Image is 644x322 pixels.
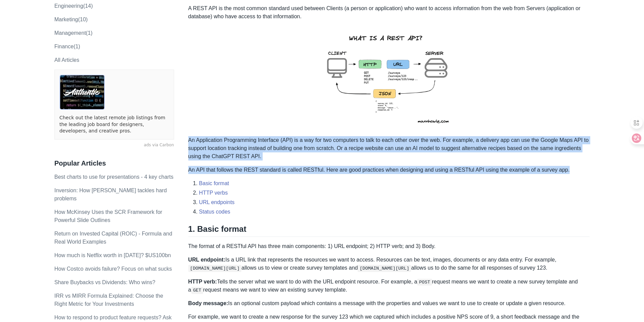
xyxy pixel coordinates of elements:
code: POST [417,279,432,286]
a: How Costco avoids failure? Focus on what sucks [54,266,172,272]
code: GET [191,287,203,294]
a: Share Buybacks vs Dividends: Who wins? [54,279,156,285]
a: All Articles [54,57,79,63]
a: Basic format [199,180,229,186]
a: Management(1) [54,30,93,36]
p: Is an optional custom payload which contains a message with the properties and values we want to ... [188,299,590,307]
code: [DOMAIN_NAME][URL] [188,265,242,272]
a: How much is Netflix worth in [DATE]? $US100bn [54,252,171,258]
a: Best charts to use for presentations - 4 key charts [54,174,173,180]
strong: HTTP verb: [188,279,217,284]
a: ads via Carbon [54,142,174,148]
p: Is a URL link that represents the resources we want to access. Resources can be text, images, doc... [188,256,590,272]
a: Return on Invested Capital (ROIC) - Formula and Real World Examples [54,231,172,245]
img: ads via Carbon [59,75,105,110]
h3: Popular Articles [54,159,174,168]
code: [DOMAIN_NAME][URL] [358,265,411,272]
a: Status codes [199,209,231,215]
a: IRR vs MIRR Formula Explained: Choose the Right Metric for Your Investments [54,293,163,307]
a: Inversion: How [PERSON_NAME] tackles hard problems [54,188,167,201]
a: marketing(10) [54,17,88,22]
p: An Application Programming Interface (API) is a way for two computers to talk to each other over ... [188,136,590,160]
img: rest-api [315,26,463,131]
a: URL endpoints [199,199,235,205]
h2: 1. Basic format [188,224,590,237]
p: The format of a RESTful API has three main components: 1) URL endpoint; 2) HTTP verb; and 3) Body. [188,242,590,250]
a: How McKinsey Uses the SCR Framework for Powerful Slide Outlines [54,209,162,223]
strong: Body message: [188,300,228,306]
p: Tells the server what we want to do with the URL endpoint resource. For example, a request means ... [188,278,590,294]
a: engineering(14) [54,3,93,9]
a: HTTP verbs [199,190,228,196]
p: An API that follows the REST standard is called RESTful. Here are good practices when designing a... [188,166,590,174]
a: Finance(1) [54,44,80,49]
strong: URL endpoint: [188,257,225,263]
p: A REST API is the most common standard used between Clients (a person or application) who want to... [188,4,590,21]
a: Check out the latest remote job listings from the leading job board for designers, developers, an... [59,115,169,134]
